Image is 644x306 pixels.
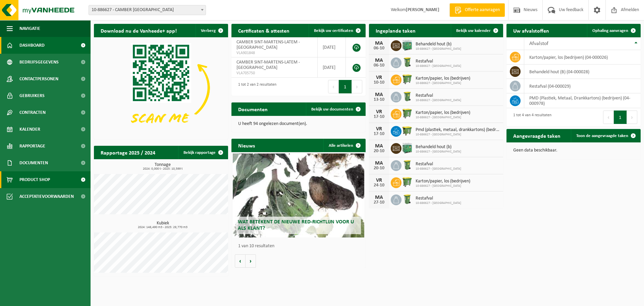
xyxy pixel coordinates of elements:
[416,196,461,201] span: Restafval
[401,159,413,171] img: WB-0240-HPE-GN-51
[231,24,296,37] h2: Certificaten & attesten
[318,57,346,78] td: [DATE]
[592,29,628,33] span: Ophaling aanvragen
[513,148,634,153] p: Geen data beschikbaar.
[416,81,470,85] span: 10-886627 - [GEOGRAPHIC_DATA]
[524,79,641,93] td: restafval (04-000029)
[19,71,58,87] span: Contactpersonen
[372,126,386,132] div: VR
[196,24,227,37] button: Verberg
[372,109,386,115] div: VR
[372,183,386,188] div: 24-10
[524,64,641,79] td: behandeld hout (B) (04-000028)
[372,41,386,46] div: MA
[89,5,206,15] span: 10-886627 - CAMBER SINT-MARTENS-LATEM - SINT-MARTENS-LATEM
[231,139,262,152] h2: Nieuws
[236,60,300,70] span: CAMBER SINT-MARTENS-LATEM - [GEOGRAPHIC_DATA]
[235,254,246,268] button: Vorige
[369,24,422,37] h2: Ingeplande taken
[416,110,470,116] span: Karton/papier, los (bedrijven)
[372,115,386,119] div: 17-10
[236,40,300,50] span: CAMBER SINT-MARTENS-LATEM - [GEOGRAPHIC_DATA]
[401,56,413,68] img: WB-0240-HPE-GN-51
[97,163,228,171] h3: Tonnage
[372,149,386,154] div: 20-10
[416,127,500,133] span: Pmd (plastiek, metaal, drankkartons) (bedrijven)
[401,193,413,205] img: WB-0240-HPE-GN-51
[416,184,470,188] span: 10-886627 - [GEOGRAPHIC_DATA]
[524,50,641,64] td: karton/papier, los (bedrijven) (04-000026)
[311,107,353,112] span: Bekijk uw documenten
[372,200,386,205] div: 27-10
[94,24,183,37] h2: Download nu de Vanheede+ app!
[318,37,346,57] td: [DATE]
[238,122,359,126] p: U heeft 94 ongelezen document(en).
[506,129,567,142] h2: Aangevraagde taken
[587,24,640,37] a: Ophaling aanvragen
[372,178,386,183] div: VR
[236,50,312,56] span: VLA901848
[401,74,413,85] img: WB-0770-HPE-GN-50
[627,111,637,124] button: Next
[372,143,386,149] div: MA
[372,58,386,63] div: MA
[372,80,386,85] div: 10-10
[401,142,413,154] img: PB-HB-1400-HPE-GN-11
[19,138,45,155] span: Rapportage
[178,146,227,159] a: Bekijk rapportage
[416,179,470,184] span: Karton/papier, los (bedrijven)
[401,125,413,136] img: WB-1100-HPE-GN-51
[416,47,461,51] span: 10-886627 - [GEOGRAPHIC_DATA]
[416,98,461,102] span: 10-886627 - [GEOGRAPHIC_DATA]
[416,162,461,167] span: Restafval
[372,75,386,80] div: VR
[97,221,228,229] h3: Kubiek
[19,155,48,171] span: Documenten
[19,121,40,138] span: Kalender
[576,134,628,138] span: Toon de aangevraagde taken
[19,20,40,37] span: Navigatie
[238,244,362,249] p: 1 van 10 resultaten
[231,102,274,116] h2: Documenten
[309,24,365,37] a: Bekijk uw certificaten
[19,87,45,104] span: Gebruikers
[323,139,365,152] a: Alle artikelen
[238,219,354,231] span: Wat betekent de nieuwe RED-richtlijn voor u als klant?
[416,167,461,171] span: 10-886627 - [GEOGRAPHIC_DATA]
[416,116,470,120] span: 10-886627 - [GEOGRAPHIC_DATA]
[314,29,353,33] span: Bekijk uw certificaten
[236,71,312,76] span: VLA705750
[372,132,386,136] div: 17-10
[372,46,386,51] div: 06-10
[94,37,228,138] img: Download de VHEPlus App
[19,188,74,205] span: Acceptatievoorwaarden
[372,63,386,68] div: 06-10
[401,108,413,119] img: WB-0770-HPE-GN-50
[19,54,59,71] span: Bedrijfsgegevens
[201,29,216,33] span: Verberg
[372,97,386,102] div: 13-10
[416,64,461,68] span: 10-886627 - [GEOGRAPHIC_DATA]
[235,79,276,94] div: 1 tot 2 van 2 resultaten
[401,91,413,102] img: WB-0240-HPE-GN-51
[529,41,548,46] span: Afvalstof
[352,80,362,93] button: Next
[19,37,45,54] span: Dashboard
[416,42,461,47] span: Behandeld hout (b)
[416,150,461,154] span: 10-886627 - [GEOGRAPHIC_DATA]
[372,166,386,171] div: 20-10
[97,226,228,229] span: 2024: 148,490 m3 - 2025: 29,770 m3
[372,92,386,97] div: MA
[19,171,50,188] span: Product Shop
[89,5,206,15] span: 10-886627 - CAMBER SINT-MARTENS-LATEM - SINT-MARTENS-LATEM
[19,104,46,121] span: Contracten
[246,254,256,268] button: Volgende
[571,129,640,142] a: Toon de aangevraagde taken
[463,7,501,13] span: Offerte aanvragen
[451,24,502,37] a: Bekijk uw kalender
[416,201,461,205] span: 10-886627 - [GEOGRAPHIC_DATA]
[406,7,439,12] strong: [PERSON_NAME]
[510,110,551,125] div: 1 tot 4 van 4 resultaten
[233,154,364,237] a: Wat betekent de nieuwe RED-richtlijn voor u als klant?
[339,80,352,93] button: 1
